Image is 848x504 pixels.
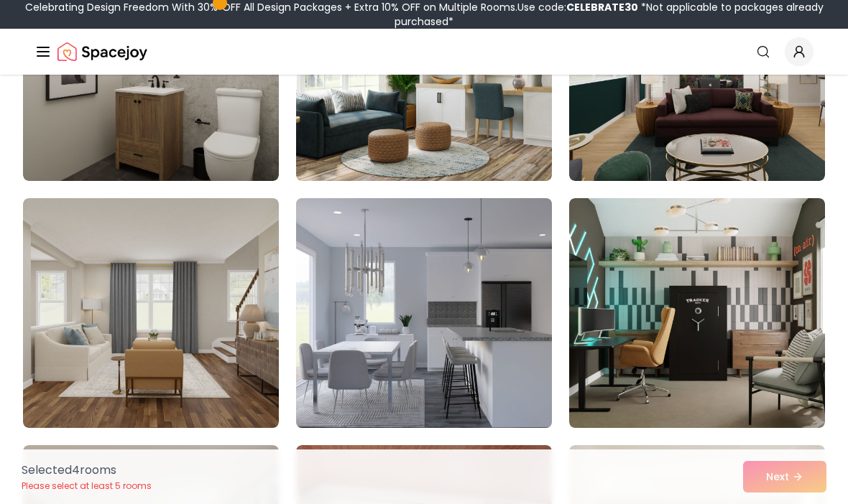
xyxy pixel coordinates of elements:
img: Room room-19 [23,198,279,428]
p: Please select at least 5 rooms [22,480,152,492]
p: Selected 4 room s [22,462,152,479]
nav: Global [34,29,814,75]
img: Room room-20 [290,192,558,434]
a: Spacejoy [57,37,147,66]
img: Room room-21 [569,198,825,428]
img: Spacejoy Logo [57,37,147,66]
